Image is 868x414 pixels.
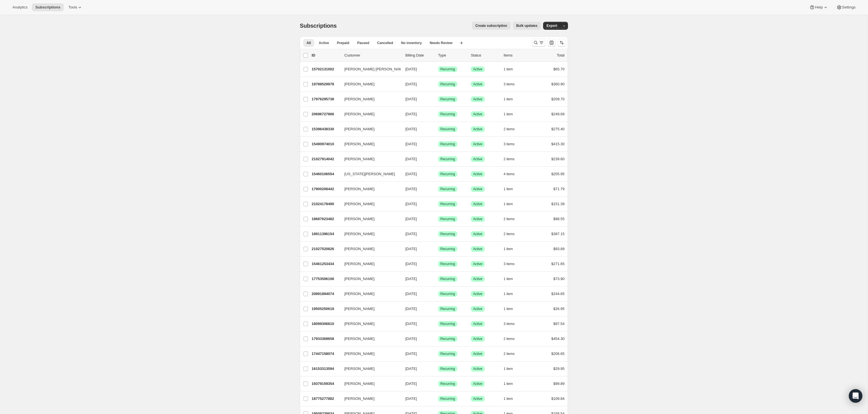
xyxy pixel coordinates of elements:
span: [PERSON_NAME] [344,141,375,147]
span: [DATE] [405,382,417,386]
span: 2 items [504,127,515,131]
p: 18099306810 [312,321,340,327]
span: Active [473,202,482,206]
p: 15461253434 [312,261,340,267]
span: [PERSON_NAME] [344,186,375,192]
span: Recurring [440,322,455,326]
button: [PERSON_NAME] [341,155,397,164]
span: Recurring [440,112,455,116]
button: [PERSON_NAME] [341,244,397,253]
span: [DATE] [405,172,417,176]
span: Cancelled [377,41,393,45]
span: [PERSON_NAME] [344,126,375,132]
button: [PERSON_NAME] [341,304,397,313]
span: [PERSON_NAME] [344,291,375,297]
p: 17753506106 [312,276,340,282]
div: 17933369658[PERSON_NAME][DATE]SuccessRecurringSuccessActive2 items$454.30 [312,335,565,343]
button: 1 item [504,305,519,313]
span: [DATE] [405,157,417,161]
button: 4 items [504,170,521,178]
span: Help [815,5,823,10]
p: 18687623482 [312,216,340,222]
span: 2 items [504,337,515,341]
p: Customer [344,53,401,58]
span: [DATE] [405,322,417,326]
span: [PERSON_NAME] [344,306,375,312]
span: [DATE] [405,127,417,131]
div: 15461253434[PERSON_NAME][DATE]SuccessRecurringSuccessActive3 items$271.65 [312,260,565,268]
div: 19788529978[PERSON_NAME][DATE]SuccessRecurringSuccessActive3 items$360.90 [312,80,565,88]
span: 2 items [504,232,515,236]
button: [PERSON_NAME] [341,349,397,358]
span: 1 item [504,382,513,386]
div: 19379159354[PERSON_NAME][DATE]SuccessRecurringSuccessActive1 item$99.89 [312,380,565,388]
span: $271.65 [551,262,565,266]
p: 20891894074 [312,291,340,297]
span: Active [473,247,482,251]
span: Recurring [440,127,455,131]
span: 4 items [504,172,515,176]
span: [DATE] [405,247,417,251]
span: Active [473,322,482,326]
span: Active [473,172,482,176]
span: Active [473,396,482,401]
span: Active [473,142,482,146]
button: 3 items [504,260,521,268]
p: 17447158074 [312,351,340,357]
span: [PERSON_NAME] [344,81,375,87]
button: 2 items [504,125,521,133]
span: Prepaid [337,41,349,45]
button: [PERSON_NAME] [341,140,397,149]
span: $244.65 [551,292,565,296]
span: [DATE] [405,337,417,341]
button: 1 item [504,65,519,73]
button: Analytics [9,3,31,11]
span: Settings [842,5,856,10]
span: 1 item [504,187,513,191]
span: [DATE] [405,112,417,116]
span: $93.89 [553,247,565,251]
div: 21024178490[PERSON_NAME][DATE]SuccessRecurringSuccessActive1 item$151.39 [312,200,565,208]
span: Active [473,367,482,371]
p: Status [471,53,499,58]
span: Subscriptions [35,5,60,10]
div: 18099306810[PERSON_NAME][DATE]SuccessRecurringSuccessActive3 items$97.54 [312,320,565,328]
button: [US_STATE][PERSON_NAME] [341,170,397,179]
button: [PERSON_NAME] [PERSON_NAME] [341,65,397,74]
button: 3 items [504,320,521,328]
span: Recurring [440,352,455,356]
span: Recurring [440,337,455,341]
p: 17976295738 [312,96,340,102]
span: $275.40 [551,127,565,131]
span: Recurring [440,202,455,206]
p: 16153313594 [312,366,340,372]
p: 18775277882 [312,396,340,402]
span: [PERSON_NAME] [344,396,375,402]
div: 15396438330[PERSON_NAME][DATE]SuccessRecurringSuccessActive2 items$275.40 [312,125,565,133]
span: 1 item [504,202,513,206]
span: 1 item [504,292,513,296]
button: Customize table column order and visibility [548,39,556,47]
span: 3 items [504,322,515,326]
button: [PERSON_NAME] [341,274,397,283]
span: Active [473,127,482,131]
span: [PERSON_NAME] [344,351,375,357]
span: [PERSON_NAME] [344,321,375,327]
span: 2 items [504,157,515,161]
span: $151.39 [551,202,565,206]
button: Help [806,3,832,11]
span: Active [473,187,482,191]
span: $73.90 [553,277,565,281]
span: $387.15 [551,232,565,236]
span: Recurring [440,262,455,266]
span: 1 item [504,247,513,251]
p: 15490974010 [312,141,340,147]
span: Recurring [440,292,455,296]
span: Recurring [440,232,455,236]
button: 1 item [504,395,519,403]
button: Sort the results [558,39,566,47]
span: $415.30 [551,142,565,146]
span: Recurring [440,367,455,371]
span: [PERSON_NAME] [344,96,375,102]
div: 20696727866[PERSON_NAME][DATE]SuccessRecurringSuccessActive1 item$249.69 [312,110,565,118]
